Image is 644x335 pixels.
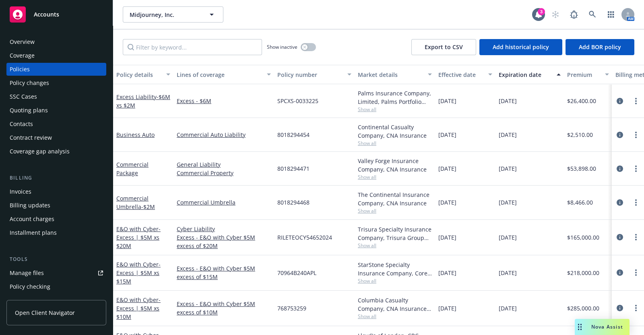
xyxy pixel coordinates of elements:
a: Policy checking [6,280,106,293]
a: more [631,268,641,277]
div: Contract review [10,131,52,144]
span: [DATE] [499,164,517,173]
span: $285,000.00 [567,304,599,312]
span: 8018294471 [277,164,310,173]
span: $2,510.00 [567,130,593,139]
a: Coverage gap analysis [6,145,106,158]
span: Show all [358,242,432,249]
a: circleInformation [615,96,625,106]
a: circleInformation [615,232,625,242]
div: Contacts [10,118,33,130]
div: Policy number [277,70,343,79]
a: more [631,164,641,174]
span: Show all [358,313,432,320]
a: Overview [6,35,106,48]
span: [DATE] [438,304,456,312]
div: Continental Casualty Company, CNA Insurance [358,123,432,140]
span: Add historical policy [493,43,549,51]
div: Coverage gap analysis [10,145,70,158]
a: Business Auto [116,131,155,139]
button: Effective date [435,65,495,84]
span: Show all [358,207,432,214]
span: - Excess | $5M xs $10M [116,296,161,321]
button: Add BOR policy [566,39,634,55]
a: Policies [6,63,106,76]
a: circleInformation [615,198,625,207]
div: Tools [6,255,106,263]
div: Columbia Casualty Company, CNA Insurance, CRC Group [358,296,432,313]
a: Contract review [6,131,106,144]
div: Billing updates [10,199,50,212]
a: Invoices [6,185,106,198]
button: Expiration date [495,65,564,84]
span: Show all [358,140,432,147]
span: Show inactive [267,43,297,50]
button: Policy number [274,65,355,84]
a: circleInformation [615,130,625,140]
span: Show all [358,277,432,284]
a: Switch app [603,6,619,23]
span: $26,400.00 [567,97,596,105]
a: Commercial Property [177,169,271,177]
span: Midjourney, Inc. [130,10,199,19]
a: Start snowing [547,6,563,23]
button: Add historical policy [479,39,562,55]
a: E&O with Cyber [116,261,161,285]
div: Expiration date [499,70,552,79]
span: [DATE] [438,164,456,173]
span: [DATE] [438,130,456,139]
a: Manage files [6,267,106,279]
div: Palms Insurance Company, Limited, Palms Portfolio Holdings, LLC, CRC Group [358,89,432,106]
span: [DATE] [499,198,517,207]
a: Commercial Package [116,161,149,177]
span: Accounts [34,11,59,18]
div: SSC Cases [10,90,37,103]
span: - $6M xs $2M [116,93,170,109]
div: StarStone Specialty Insurance Company, Core Specialty, CRC Group [358,261,432,277]
span: Show all [358,174,432,180]
a: Excess - $6M [177,97,271,105]
div: Effective date [438,70,483,79]
button: Nova Assist [575,319,630,335]
a: more [631,198,641,207]
span: SPCXS-0033225 [277,97,318,105]
a: E&O with Cyber [116,225,161,250]
a: Excess - E&O with Cyber $5M excess of $15M [177,264,271,281]
a: circleInformation [615,303,625,313]
div: Quoting plans [10,104,48,117]
a: Quoting plans [6,104,106,117]
span: - Excess | $5M xs $20M [116,225,161,250]
a: Accounts [6,3,106,26]
span: - Excess | $5M xs $15M [116,261,161,285]
span: $8,466.00 [567,198,593,207]
span: 70964B240APL [277,269,316,277]
span: Add BOR policy [579,43,621,51]
a: Billing updates [6,199,106,212]
button: Lines of coverage [173,65,274,84]
div: Policy changes [10,77,49,89]
span: [DATE] [499,233,517,242]
div: The Continental Insurance Company, CNA Insurance [358,190,432,207]
a: Account charges [6,213,106,225]
span: Export to CSV [425,43,463,51]
span: [DATE] [438,198,456,207]
div: Invoices [10,185,31,198]
a: Policy changes [6,77,106,89]
div: Coverage [10,49,35,62]
a: circleInformation [615,268,625,277]
span: Open Client Navigator [15,308,75,317]
a: Commercial Auto Liability [177,130,271,139]
span: [DATE] [499,304,517,312]
a: more [631,96,641,106]
span: Nova Assist [591,323,623,330]
a: more [631,232,641,242]
div: Lines of coverage [177,70,262,79]
span: [DATE] [438,97,456,105]
span: - $2M [141,203,155,211]
a: Commercial Umbrella [116,194,155,211]
div: Policy checking [10,280,50,293]
button: Midjourney, Inc. [123,6,223,23]
span: 768753259 [277,304,306,312]
span: [DATE] [499,130,517,139]
span: 8018294454 [277,130,310,139]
